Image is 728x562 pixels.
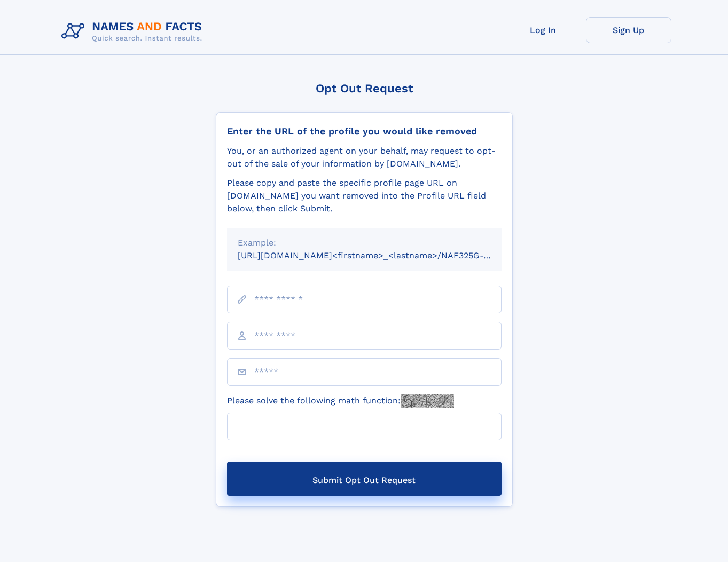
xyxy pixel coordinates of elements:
label: Please solve the following math function: [227,394,454,408]
a: Sign Up [586,17,671,43]
div: Example: [238,236,491,249]
div: Opt Out Request [216,82,513,95]
div: Enter the URL of the profile you would like removed [227,125,502,137]
div: Please copy and paste the specific profile page URL on [DOMAIN_NAME] you want removed into the Pr... [227,177,502,215]
img: Logo Names and Facts [57,17,211,46]
a: Log In [500,17,586,43]
small: [URL][DOMAIN_NAME]<firstname>_<lastname>/NAF325G-xxxxxxxx [238,250,522,260]
div: You, or an authorized agent on your behalf, may request to opt-out of the sale of your informatio... [227,145,502,170]
button: Submit Opt Out Request [227,462,502,496]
